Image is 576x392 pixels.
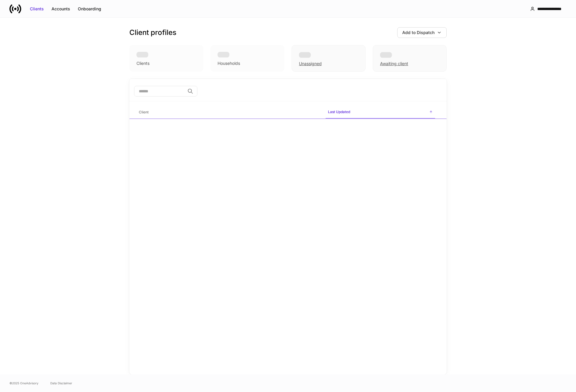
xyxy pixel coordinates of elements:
div: Unassigned [299,61,322,67]
h6: Client [139,109,149,115]
div: Accounts [52,6,70,12]
h3: Client profiles [129,28,176,37]
div: Households [218,60,240,66]
button: Accounts [48,4,74,14]
span: Client [136,106,321,118]
div: Awaiting client [380,61,408,67]
div: Clients [30,6,44,12]
button: Add to Dispatch [397,27,447,38]
div: Onboarding [78,6,101,12]
h6: Last Updated [328,109,350,115]
span: Last Updated [326,106,435,119]
div: Awaiting client [373,45,447,72]
a: Data Disclaimer [50,381,72,385]
span: © 2025 OneAdvisory [9,381,38,385]
button: Onboarding [74,4,105,14]
div: Unassigned [292,45,366,72]
div: Add to Dispatch [402,30,435,36]
button: Clients [26,4,48,14]
div: Clients [136,60,149,66]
